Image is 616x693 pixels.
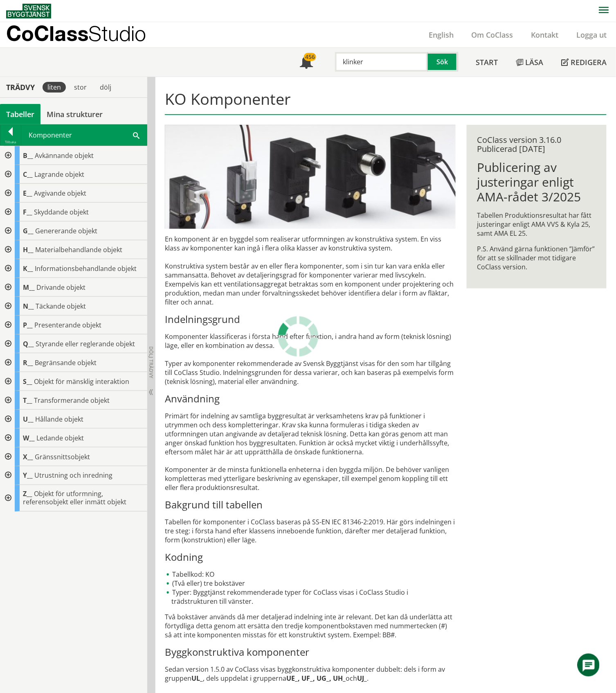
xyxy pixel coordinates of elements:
[2,83,39,92] div: Trädvy
[34,471,112,480] span: Utrustning och inredning
[165,588,455,606] li: Typer: Byggtjänst rekommenderade typer för CoClass visas i CoClass Studio i trädstrukturen till v...
[133,131,139,139] span: Sök i tabellen
[36,433,84,442] span: Ledande objekt
[35,264,137,273] span: Informationsbehandlande objekt
[6,22,164,47] a: CoClassStudio
[420,30,463,40] a: English
[35,226,97,235] span: Genererande objekt
[286,674,346,683] strong: UE_, UF_, UG_, UH_
[165,499,455,511] h3: Bakgrund till tabellen
[357,674,367,683] strong: UJ_
[23,377,32,386] span: S__
[165,551,455,564] h3: Kodning
[278,316,319,357] img: Laddar
[23,490,126,507] span: Objekt för utformning, referensobjekt eller inmätt objekt
[476,57,498,67] span: Start
[23,490,32,499] span: Z__
[148,346,155,378] span: Dölj trädvy
[6,4,51,18] img: Svensk Byggtjänst
[23,339,34,348] span: Q__
[477,211,596,238] p: Tabellen Produktionsresultat har fått justeringar enligt AMA VVS & Kyla 25, samt AMA EL 25.
[23,321,33,330] span: P__
[165,646,455,659] h3: Byggkonstruktiva komponenter
[34,321,101,330] span: Presenterande objekt
[34,189,86,198] span: Avgivande objekt
[21,125,147,145] div: Komponenter
[553,48,616,77] a: Redigera
[23,226,34,235] span: G__
[568,30,616,40] a: Logga ut
[191,674,203,683] strong: UL_
[165,570,455,579] li: Tabellkod: KO
[34,396,110,405] span: Transformerande objekt
[23,189,32,198] span: E__
[526,57,544,67] span: Läsa
[23,433,35,442] span: W__
[428,52,458,72] button: Sök
[35,245,122,254] span: Materialbehandlande objekt
[23,170,33,179] span: C__
[0,139,21,145] div: Tillbaka
[165,313,455,325] h3: Indelningsgrund
[23,245,34,254] span: H__
[335,52,428,72] input: Sök
[88,21,146,45] span: Studio
[477,160,596,204] h1: Publicering av justeringar enligt AMA-rådet 3/2025
[23,151,33,160] span: B__
[165,125,455,229] img: pilotventiler.jpg
[165,393,455,405] h3: Användning
[40,104,109,124] a: Mina strukturer
[467,48,507,77] a: Start
[34,377,129,386] span: Objekt för mänsklig interaktion
[23,471,33,480] span: Y__
[477,135,596,153] div: CoClass version 3.16.0 Publicerad [DATE]
[35,358,97,367] span: Begränsande objekt
[35,151,94,160] span: Avkännande objekt
[35,452,90,461] span: Gränssnittsobjekt
[95,82,116,93] div: dölj
[477,244,596,271] p: P.S. Använd gärna funktionen ”Jämför” för att se skillnader mot tidigare CoClass version.
[36,283,85,292] span: Drivande objekt
[291,48,322,77] a: 456
[6,29,146,38] p: CoClass
[43,82,66,93] div: liten
[23,208,32,217] span: F__
[35,415,83,424] span: Hållande objekt
[165,90,606,115] h1: KO Komponenter
[23,415,34,424] span: U__
[23,302,34,311] span: N__
[463,30,522,40] a: Om CoClass
[522,30,568,40] a: Kontakt
[34,170,84,179] span: Lagrande objekt
[23,396,32,405] span: T__
[36,339,135,348] span: Styrande eller reglerande objekt
[304,53,316,61] div: 456
[571,57,607,67] span: Redigera
[23,264,33,273] span: K__
[34,208,89,217] span: Skyddande objekt
[36,302,86,311] span: Täckande objekt
[165,579,455,588] li: (Två eller) tre bokstäver
[69,82,92,93] div: stor
[23,358,33,367] span: R__
[23,283,35,292] span: M__
[300,56,313,70] span: Notifikationer
[23,452,33,461] span: X__
[507,48,553,77] a: Läsa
